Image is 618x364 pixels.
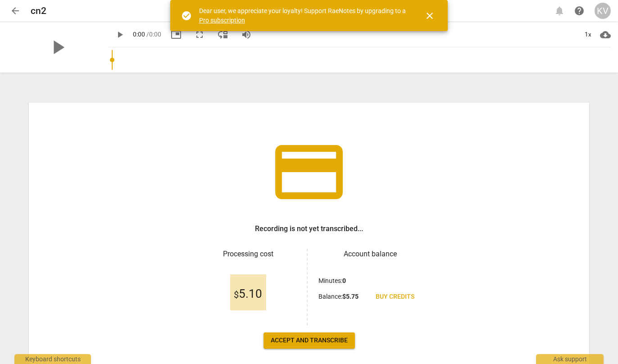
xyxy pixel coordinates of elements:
span: check_circle [181,10,192,21]
span: credit_card [268,132,350,213]
a: Buy credits [368,289,422,305]
span: cloud_download [600,29,611,40]
div: Keyboard shortcuts [14,354,91,364]
p: Balance : [318,292,359,301]
span: volume_up [241,29,252,40]
span: arrow_back [10,5,21,16]
button: Accept and transcribe [264,332,355,349]
button: KV [595,3,611,19]
h2: cn2 [31,5,46,17]
span: play_arrow [46,36,69,59]
button: Close [419,5,441,27]
button: Picture in picture [168,27,184,43]
span: $ [234,289,239,300]
span: close [424,10,435,21]
span: fullscreen [194,29,205,40]
span: Accept and transcribe [271,336,348,345]
span: move_down [218,29,228,40]
a: Help [571,3,587,19]
b: $ 5.75 [342,293,359,300]
button: Volume [238,27,254,43]
a: Pro subscription [199,17,245,24]
h3: Account balance [318,249,422,259]
span: play_arrow [114,29,125,40]
button: Fullscreen [191,27,208,43]
span: 5.10 [234,287,262,301]
button: View player as separate pane [215,27,231,43]
b: 0 [342,277,346,284]
button: Play [112,27,128,43]
span: Buy credits [376,292,414,301]
div: Dear user, we appreciate your loyalty! Support RaeNotes by upgrading to a [199,6,408,25]
p: Minutes : [318,276,346,286]
span: 0:00 [133,31,145,38]
div: Ask support [536,354,604,364]
h3: Processing cost [196,249,300,259]
span: picture_in_picture [171,29,182,40]
h3: Recording is not yet transcribed... [255,223,363,234]
span: help [574,5,585,16]
div: 1x [579,27,596,42]
span: / 0:00 [146,31,161,38]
